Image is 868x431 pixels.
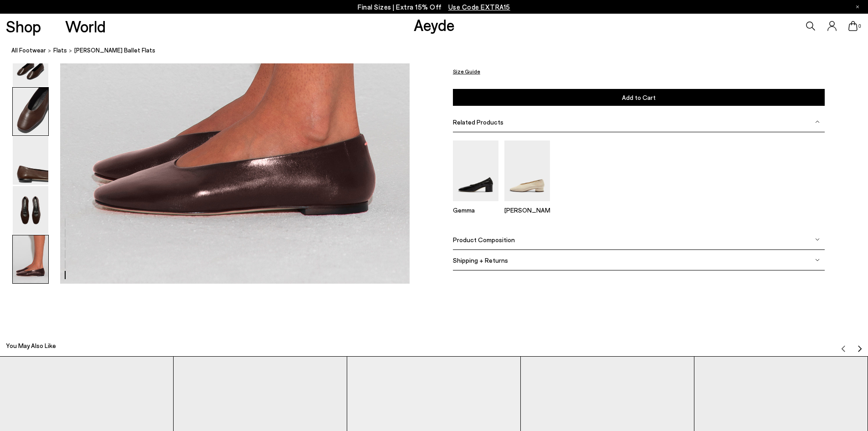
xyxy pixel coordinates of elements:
[453,236,515,244] span: Product Composition
[856,345,863,353] img: svg%3E
[453,89,825,106] button: Add to Cart
[848,21,858,31] a: 0
[11,38,868,63] nav: breadcrumb
[858,24,862,29] span: 0
[6,341,56,350] h2: You May Also Like
[504,206,550,214] p: [PERSON_NAME]
[453,118,503,126] span: Related Products
[358,1,510,13] p: Final Sizes | Extra 15% Off
[840,345,847,353] img: svg%3E
[504,195,550,214] a: Delia Low-Heeled Ballet Pumps [PERSON_NAME]
[13,186,48,234] img: Kirsten Ballet Flats - Image 5
[11,46,46,55] a: All Footwear
[453,66,480,77] button: Size Guide
[414,15,455,34] a: Aeyde
[448,3,510,11] span: Navigate to /collections/ss25-final-sizes
[815,237,820,242] img: svg%3E
[74,46,155,55] span: [PERSON_NAME] Ballet Flats
[504,140,550,201] img: Delia Low-Heeled Ballet Pumps
[453,256,508,264] span: Shipping + Returns
[53,47,67,54] span: Flats
[13,88,48,135] img: Kirsten Ballet Flats - Image 3
[622,93,656,101] span: Add to Cart
[13,137,48,185] img: Kirsten Ballet Flats - Image 4
[6,18,41,34] a: Shop
[453,206,498,214] p: Gemma
[13,235,48,283] img: Kirsten Ballet Flats - Image 6
[840,339,847,353] button: Previous slide
[815,120,820,125] img: svg%3E
[815,258,820,262] img: svg%3E
[453,140,498,201] img: Gemma Block Heel Pumps
[856,339,863,353] button: Next slide
[453,195,498,214] a: Gemma Block Heel Pumps Gemma
[53,46,67,55] a: Flats
[65,18,106,34] a: World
